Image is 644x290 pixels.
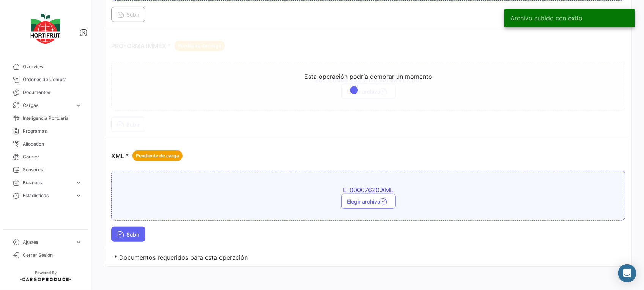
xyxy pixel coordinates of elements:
td: * Documentos requeridos para esta operación [105,248,631,266]
span: Overview [23,63,82,70]
a: Courier [6,150,85,163]
div: Esta operación podría demorar un momento [304,73,432,80]
span: Órdenes de Compra [23,76,82,83]
p: XML * [111,150,183,161]
button: Subir [111,7,145,22]
a: Overview [6,60,85,73]
span: Allocation [23,141,82,147]
button: Elegir archivo [341,194,396,209]
span: Subir [117,231,139,238]
span: Courier [23,154,82,160]
span: Subir [117,11,139,18]
a: Programas [6,125,85,138]
span: Sensores [23,166,82,173]
span: expand_more [75,192,82,199]
a: Documentos [6,86,85,99]
span: Pendiente de carga [136,152,179,159]
span: Estadísticas [23,192,72,199]
a: Órdenes de Compra [6,73,85,86]
span: Cargas [23,102,72,109]
a: Sensores [6,163,85,176]
span: Ajustes [23,239,72,246]
span: E-00007620.XML [236,186,501,194]
span: expand_more [75,239,82,246]
span: Documentos [23,89,82,96]
span: expand_more [75,179,82,186]
span: Inteligencia Portuaria [23,115,82,122]
span: Archivo subido con éxito [510,14,583,22]
span: Elegir archivo [347,198,390,205]
img: logo-hortifrut.svg [27,9,65,48]
button: Subir [111,227,145,242]
span: Cerrar Sesión [23,252,82,259]
span: expand_more [75,102,82,109]
span: Business [23,179,72,186]
a: Allocation [6,138,85,150]
div: Abrir Intercom Messenger [618,264,636,282]
span: Programas [23,128,82,135]
a: Inteligencia Portuaria [6,112,85,125]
